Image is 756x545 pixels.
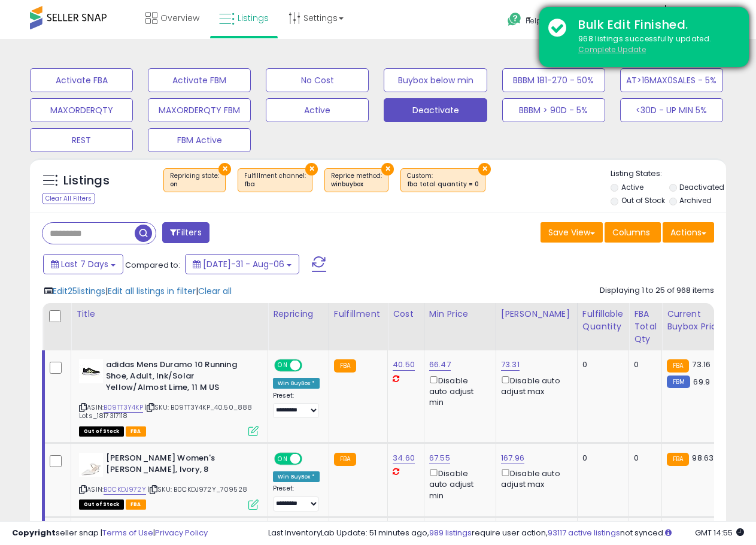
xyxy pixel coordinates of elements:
[667,376,690,388] small: FBM
[620,98,723,122] button: <30D - UP MIN 5%
[275,454,290,464] span: ON
[238,12,269,24] span: Listings
[526,16,542,26] span: Help
[42,193,95,204] div: Clear All Filters
[429,374,487,408] div: Disable auto adjust min
[106,453,251,478] b: [PERSON_NAME] Women's [PERSON_NAME], Ivory, 8
[148,485,247,494] span: | SKU: B0CKDJ972Y_709528
[63,172,110,189] h5: Listings
[79,453,103,477] img: 2186vrzBcCL._SL40_.jpg
[30,68,133,92] button: Activate FBA
[104,402,143,413] a: B09TT3Y4KP
[502,68,605,92] button: BBBM 181-270 - 50%
[273,392,320,419] div: Preset:
[334,359,356,373] small: FBA
[611,168,726,180] p: Listing States:
[148,98,251,122] button: MAXORDERQTY FBM
[266,68,369,92] button: No Cost
[79,426,124,437] span: All listings that are currently out of stock and unavailable for purchase on Amazon
[393,308,419,320] div: Cost
[126,499,146,510] span: FBA
[498,3,570,39] a: Help
[548,527,620,538] a: 93117 active listings
[407,180,479,189] div: fba total quantity = 0
[334,308,382,320] div: Fulfillment
[679,182,724,192] label: Deactivated
[478,163,491,175] button: ×
[160,12,199,24] span: Overview
[162,222,209,243] button: Filters
[185,254,299,274] button: [DATE]-31 - Aug-06
[61,258,108,270] span: Last 7 Days
[501,359,520,371] a: 73.31
[693,376,710,387] span: 69.9
[612,226,650,238] span: Columns
[148,128,251,152] button: FBM Active
[634,359,652,370] div: 0
[30,128,133,152] button: REST
[634,453,652,464] div: 0
[203,258,284,270] span: [DATE]-31 - Aug-06
[334,453,356,466] small: FBA
[667,308,728,333] div: Current Buybox Price
[331,180,382,189] div: winbuybox
[429,527,472,538] a: 989 listings
[384,68,487,92] button: Buybox below min
[667,359,689,373] small: FBA
[108,285,196,297] span: Edit all listings in filter
[268,528,744,539] div: Last InventoryLab Update: 51 minutes ago, require user action, not synced.
[12,527,56,538] strong: Copyright
[381,163,394,175] button: ×
[275,361,290,371] span: ON
[30,98,133,122] button: MAXORDERQTY
[104,485,146,495] a: B0CKDJ972Y
[273,308,324,320] div: Repricing
[102,527,153,538] a: Terms of Use
[244,171,306,189] span: Fulfillment channel :
[679,195,712,205] label: Archived
[541,222,603,243] button: Save View
[305,163,318,175] button: ×
[148,68,251,92] button: Activate FBM
[43,254,123,274] button: Last 7 Days
[300,361,320,371] span: OFF
[582,359,620,370] div: 0
[125,259,180,271] span: Compared to:
[79,499,124,510] span: All listings that are currently out of stock and unavailable for purchase on Amazon
[501,467,568,490] div: Disable auto adjust max
[407,171,479,189] span: Custom:
[384,98,487,122] button: Deactivate
[578,44,646,54] u: Complete Update
[273,471,320,482] div: Win BuyBox *
[695,527,744,538] span: 2025-08-14 14:55 GMT
[582,453,620,464] div: 0
[569,34,740,56] div: 968 listings successfully updated.
[393,359,415,371] a: 40.50
[79,453,259,508] div: ASIN:
[155,527,208,538] a: Privacy Policy
[621,182,643,192] label: Active
[429,359,451,371] a: 66.47
[429,467,487,501] div: Disable auto adjust min
[79,402,253,420] span: | SKU: B09TT3Y4KP_40.50_888 Lots_1817317118
[44,285,232,297] div: | |
[218,163,231,175] button: ×
[393,452,415,464] a: 34.60
[429,452,450,464] a: 67.55
[663,222,714,243] button: Actions
[605,222,661,243] button: Columns
[273,378,320,389] div: Win BuyBox *
[502,98,605,122] button: BBBM > 90D - 5%
[501,374,568,397] div: Disable auto adjust max
[692,359,711,370] span: 73.16
[198,285,232,297] span: Clear all
[76,308,263,320] div: Title
[170,171,219,189] span: Repricing state :
[106,359,251,396] b: adidas Mens Duramo 10 Running Shoe, Adult, Ink/Solar Yellow/Almost Lime, 11 M US
[634,308,657,346] div: FBA Total Qty
[79,359,259,435] div: ASIN:
[501,308,572,320] div: [PERSON_NAME]
[126,426,146,437] span: FBA
[266,98,369,122] button: Active
[53,285,105,297] span: Edit 25 listings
